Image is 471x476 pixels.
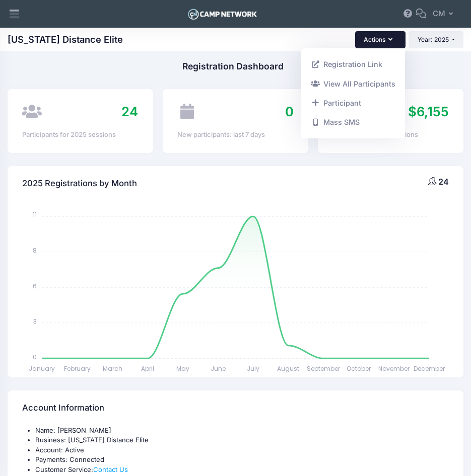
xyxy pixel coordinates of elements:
[307,364,341,373] tspan: September
[306,55,400,74] a: Registration Link
[121,104,138,119] span: 24
[33,210,37,219] tspan: 11
[414,364,445,373] tspan: December
[285,104,294,119] span: 0
[5,3,25,26] div: Show aside menu
[35,426,449,436] li: Name: [PERSON_NAME]
[247,364,259,373] tspan: July
[176,364,189,373] tspan: May
[35,455,449,465] li: Payments: Connected
[211,364,226,373] tspan: June
[433,8,445,19] span: CM
[35,445,449,455] li: Account: Active
[35,435,449,445] li: Business: [US_STATE] Distance Elite
[22,393,104,422] h4: Account Information
[306,74,400,93] a: View All Participants
[22,169,137,198] h4: 2025 Registrations by Month
[306,94,400,113] a: Add a new manual registration
[438,177,449,187] span: 24
[186,7,258,22] img: Logo
[22,130,138,140] div: Participants for 2025 sessions
[33,246,37,255] tspan: 8
[306,113,400,132] a: Mass SMS
[355,31,406,48] button: Actions
[33,352,37,361] tspan: 0
[29,364,55,373] tspan: January
[8,34,123,45] h1: [US_STATE] Distance Elite
[409,31,463,48] button: Year: 2025
[103,364,122,373] tspan: March
[35,465,449,475] li: Customer Service:
[177,130,293,140] div: New participants: last 7 days
[301,48,405,138] div: Actions
[378,364,410,373] tspan: November
[93,465,128,473] a: Contact Us
[347,364,371,373] tspan: October
[141,364,154,373] tspan: April
[64,364,91,373] tspan: February
[33,281,37,290] tspan: 6
[426,3,463,26] button: CM
[182,61,284,71] h1: Registration Dashboard
[278,364,300,373] tspan: August
[408,104,449,119] span: $6,155
[34,317,37,326] tspan: 3
[418,36,449,43] span: Year: 2025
